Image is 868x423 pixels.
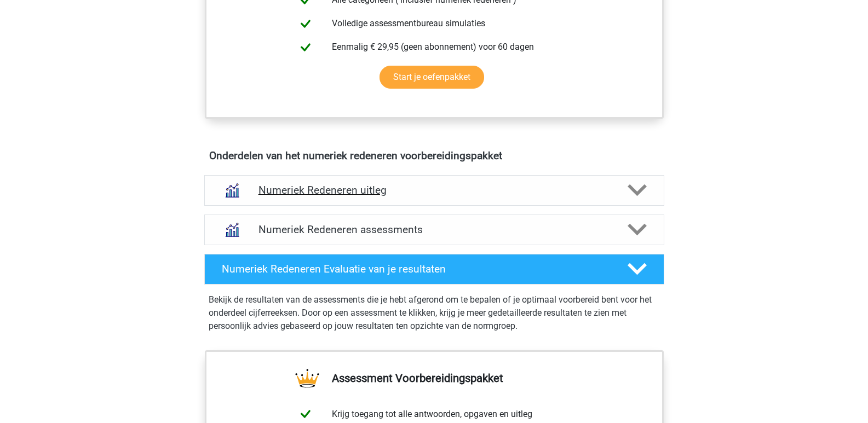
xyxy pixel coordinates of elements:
[200,175,669,206] a: uitleg Numeriek Redeneren uitleg
[209,293,660,333] p: Bekijk de resultaten van de assessments die je hebt afgerond om te bepalen of je optimaal voorber...
[258,184,610,196] h4: Numeriek Redeneren uitleg
[200,215,669,245] a: assessments Numeriek Redeneren assessments
[380,66,484,89] a: Start je oefenpakket
[209,149,659,162] h4: Onderdelen van het numeriek redeneren voorbereidingspakket
[218,176,246,204] img: numeriek redeneren uitleg
[200,254,669,285] a: Numeriek Redeneren Evaluatie van je resultaten
[258,223,610,236] h4: Numeriek Redeneren assessments
[222,263,610,275] h4: Numeriek Redeneren Evaluatie van je resultaten
[218,216,246,244] img: numeriek redeneren assessments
